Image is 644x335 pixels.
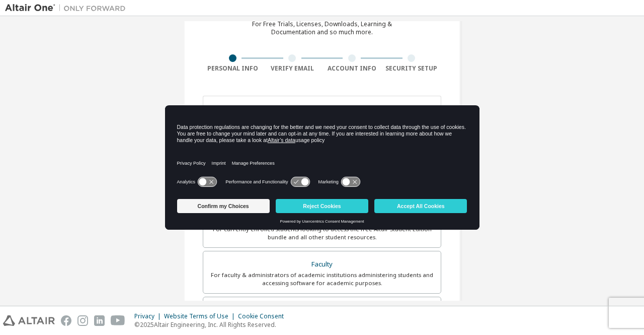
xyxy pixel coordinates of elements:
[209,271,435,287] div: For faculty & administrators of academic institutions administering students and accessing softwa...
[238,312,290,320] div: Cookie Consent
[209,257,435,272] div: Faculty
[134,320,290,329] p: © 2025 Altair Engineering, Inc. All Rights Reserved.
[164,312,238,320] div: Website Terms of Use
[263,64,323,73] div: Verify Email
[203,64,263,73] div: Personal Info
[94,315,105,326] img: linkedin.svg
[61,315,71,326] img: facebook.svg
[322,64,382,73] div: Account Info
[5,3,131,13] img: Altair One
[252,20,392,36] div: For Free Trials, Licenses, Downloads, Learning & Documentation and so much more.
[209,225,435,241] div: For currently enrolled students looking to access the free Altair Student Edition bundle and all ...
[134,312,164,320] div: Privacy
[3,315,55,326] img: altair_logo.svg
[77,315,88,326] img: instagram.svg
[382,64,442,73] div: Security Setup
[111,315,125,326] img: youtube.svg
